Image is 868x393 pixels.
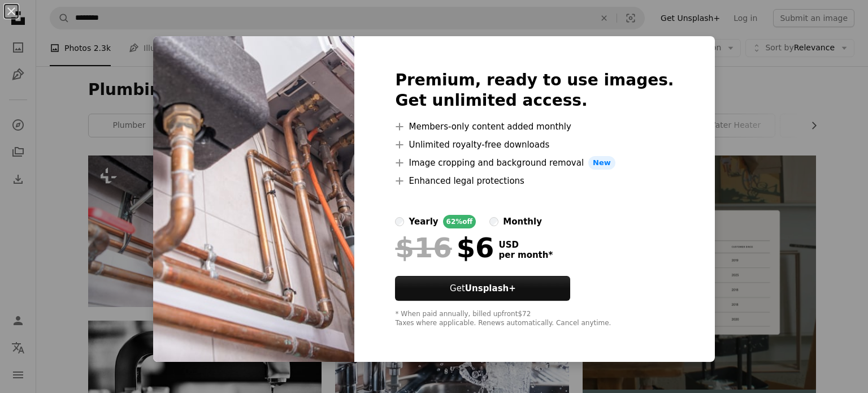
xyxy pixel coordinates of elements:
[153,36,354,362] img: premium_photo-1664301972519-506636f0245d
[395,156,674,170] li: Image cropping and background removal
[489,217,498,226] input: monthly
[443,215,476,228] div: 62% off
[409,215,438,228] div: yearly
[395,310,674,328] div: * When paid annually, billed upfront $72 Taxes where applicable. Renews automatically. Cancel any...
[395,70,674,111] h2: Premium, ready to use images. Get unlimited access.
[465,283,516,293] strong: Unsplash+
[395,276,570,301] button: GetUnsplash+
[395,138,674,152] li: Unlimited royalty-free downloads
[395,233,452,262] span: $16
[395,233,494,262] div: $6
[498,240,553,250] span: USD
[395,120,674,133] li: Members-only content added monthly
[395,174,674,188] li: Enhanced legal protections
[588,156,615,170] span: New
[395,217,404,226] input: yearly62%off
[503,215,542,228] div: monthly
[498,250,553,260] span: per month *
